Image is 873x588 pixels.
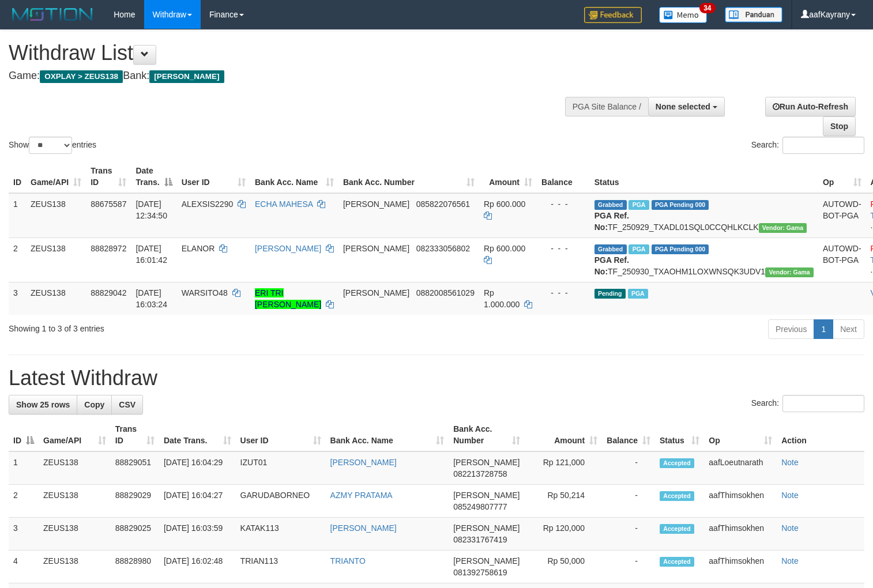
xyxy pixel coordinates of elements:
[9,193,26,238] td: 1
[131,160,176,193] th: Date Trans.: activate to sort column descending
[9,238,26,282] td: 2
[537,160,590,193] th: Balance
[602,419,655,451] th: Balance: activate to sort column ascending
[602,485,655,518] td: -
[660,491,694,501] span: Accepted
[594,244,627,254] span: Grabbed
[525,518,602,551] td: Rp 120,000
[525,419,602,451] th: Amount: activate to sort column ascending
[136,244,167,265] span: [DATE] 16:01:42
[111,551,159,583] td: 88828980
[119,400,136,409] span: CSV
[590,238,818,282] td: TF_250930_TXAOHM1LOXWNSQK3UDV1
[751,137,864,154] label: Search:
[541,243,585,254] div: - - -
[453,523,520,533] span: [PERSON_NAME]
[652,244,709,254] span: PGA Pending
[655,419,704,451] th: Status: activate to sort column ascending
[629,200,649,210] span: Marked by aafpengsreynich
[159,485,236,518] td: [DATE] 16:04:27
[91,288,126,297] span: 88829042
[704,419,777,451] th: Op: activate to sort column ascending
[111,395,143,414] a: CSV
[602,518,655,551] td: -
[768,319,814,339] a: Previous
[236,518,326,551] td: KATAK113
[111,518,159,551] td: 88829025
[484,244,525,253] span: Rp 600.000
[149,70,224,83] span: [PERSON_NAME]
[629,244,649,254] span: Marked by aafpengsreynich
[330,523,397,533] a: [PERSON_NAME]
[781,556,799,566] a: Note
[91,244,126,253] span: 88828972
[699,3,715,13] span: 34
[565,97,648,116] div: PGA Site Balance /
[416,244,470,253] span: Copy 082333056802 to clipboard
[782,137,864,154] input: Search:
[182,288,228,297] span: WARSITO48
[343,288,409,297] span: [PERSON_NAME]
[255,244,321,253] a: [PERSON_NAME]
[594,289,626,299] span: Pending
[484,288,520,309] span: Rp 1.000.000
[9,451,39,485] td: 1
[590,193,818,238] td: TF_250929_TXADL01SQL0CCQHLKCLK
[177,160,250,193] th: User ID: activate to sort column ascending
[86,160,131,193] th: Trans ID: activate to sort column ascending
[236,419,326,451] th: User ID: activate to sort column ascending
[814,319,833,339] a: 1
[91,199,126,209] span: 88675587
[9,395,77,414] a: Show 25 rows
[479,160,537,193] th: Amount: activate to sort column ascending
[525,451,602,485] td: Rp 121,000
[781,458,799,467] a: Note
[656,102,710,111] span: None selected
[9,6,96,23] img: MOTION_logo.png
[659,7,708,23] img: Button%20Memo.svg
[29,137,72,154] select: Showentries
[704,485,777,518] td: aafThimsokhen
[704,518,777,551] td: aafThimsokhen
[594,211,629,232] b: PGA Ref. No:
[541,198,585,210] div: - - -
[9,318,355,334] div: Showing 1 to 3 of 3 entries
[9,160,26,193] th: ID
[602,551,655,583] td: -
[628,289,648,299] span: Marked by aafpengsreynich
[765,267,814,277] span: Vendor URL: https://trx31.1velocity.biz
[159,518,236,551] td: [DATE] 16:03:59
[9,70,570,82] h4: Game: Bank:
[525,485,602,518] td: Rp 50,214
[416,288,475,297] span: Copy 0882008561029 to clipboard
[652,200,709,210] span: PGA Pending
[541,287,585,299] div: - - -
[9,419,39,451] th: ID: activate to sort column descending
[660,557,694,567] span: Accepted
[111,485,159,518] td: 88829029
[9,137,96,154] label: Show entries
[26,193,86,238] td: ZEUS138
[453,502,507,511] span: Copy 085249807777 to clipboard
[343,199,409,209] span: [PERSON_NAME]
[111,451,159,485] td: 88829051
[648,97,725,116] button: None selected
[39,451,111,485] td: ZEUS138
[781,491,799,500] a: Note
[833,319,864,339] a: Next
[484,199,525,209] span: Rp 600.000
[704,451,777,485] td: aafLoeutnarath
[39,419,111,451] th: Game/API: activate to sort column ascending
[590,160,818,193] th: Status
[751,395,864,412] label: Search:
[818,160,866,193] th: Op: activate to sort column ascending
[338,160,479,193] th: Bank Acc. Number: activate to sort column ascending
[255,288,321,309] a: ERI TRI [PERSON_NAME]
[777,419,864,451] th: Action
[236,551,326,583] td: TRIAN113
[182,244,215,253] span: ELANOR
[9,518,39,551] td: 3
[453,458,520,467] span: [PERSON_NAME]
[453,469,507,478] span: Copy 082213728758 to clipboard
[39,518,111,551] td: ZEUS138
